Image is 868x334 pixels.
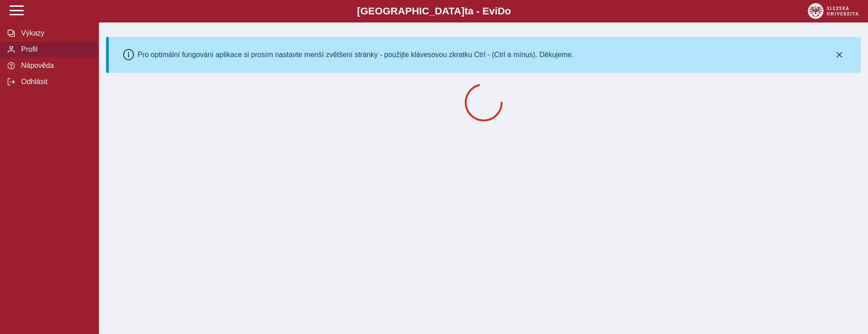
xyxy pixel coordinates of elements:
b: [GEOGRAPHIC_DATA] a - Evi [27,5,841,17]
span: o [505,5,511,17]
span: Výkazy [18,29,91,37]
img: logo_web_su.png [808,3,859,19]
span: Nápověda [18,62,91,70]
span: t [464,5,467,17]
span: D [498,5,505,17]
div: Pro optimální fungování aplikace si prosím nastavte menší zvětšení stránky - použijte klávesovou ... [138,51,574,59]
span: Profil [18,45,91,53]
span: Odhlásit [18,78,91,86]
